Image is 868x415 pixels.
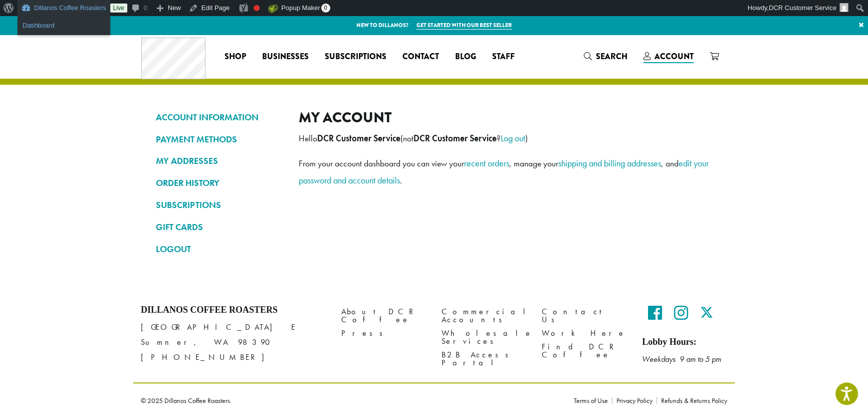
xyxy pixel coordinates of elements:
span: Blog [455,51,476,63]
a: Dashboard [18,19,110,32]
span: Subscriptions [324,51,386,63]
a: GIFT CARDS [156,219,284,236]
a: B2B Access Portal [442,348,527,370]
p: © 2025 Dillanos Coffee Roasters. [141,397,559,404]
span: DCR Customer Service [769,4,836,12]
p: [GEOGRAPHIC_DATA] E Sumner, WA 98390 [PHONE_NUMBER] [141,320,326,365]
nav: Account pages [156,109,284,266]
a: Shop [216,49,254,65]
a: recent orders [464,157,509,169]
a: Live [110,4,127,13]
p: From your account dashboard you can view your , manage your , and . [299,155,712,189]
a: Wholesale Services [442,327,527,348]
h2: My account [299,109,712,126]
div: Focus keyphrase not set [254,5,260,11]
a: Log out [501,132,525,144]
h4: Dillanos Coffee Roasters [141,305,326,316]
a: About DCR Coffee [341,305,426,326]
span: Businesses [262,51,308,63]
span: Account [655,51,694,62]
a: Terms of Use [574,397,612,404]
span: Staff [492,51,514,63]
a: SUBSCRIPTIONS [156,196,284,214]
a: ORDER HISTORY [156,174,284,191]
a: Find DCR Coffee [542,340,627,362]
a: Get started with our best seller [416,21,512,30]
a: Refunds & Returns Policy [657,397,727,404]
a: Work Here [542,327,627,340]
a: Privacy Policy [612,397,657,404]
a: Staff [484,49,522,65]
span: Contact [402,51,439,63]
a: LOGOUT [156,241,284,258]
span: Search [596,51,627,62]
em: Weekdays 9 am to 5 pm [642,354,721,364]
a: PAYMENT METHODS [156,131,284,148]
a: Contact Us [542,305,627,326]
h5: Lobby Hours: [642,337,727,348]
a: × [854,16,868,34]
p: Hello (not ? ) [299,130,712,147]
a: Commercial Accounts [442,305,527,326]
strong: DCR Customer Service [317,133,400,144]
strong: DCR Customer Service [413,133,497,144]
a: Search [576,48,635,65]
a: shipping and billing addresses [558,157,661,169]
a: ACCOUNT INFORMATION [156,109,284,126]
ul: Dillanos Coffee Roasters [18,16,110,35]
span: Shop [224,51,246,63]
span: 0 [321,4,330,13]
a: MY ADDRESSES [156,152,284,169]
a: Press [341,327,426,340]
